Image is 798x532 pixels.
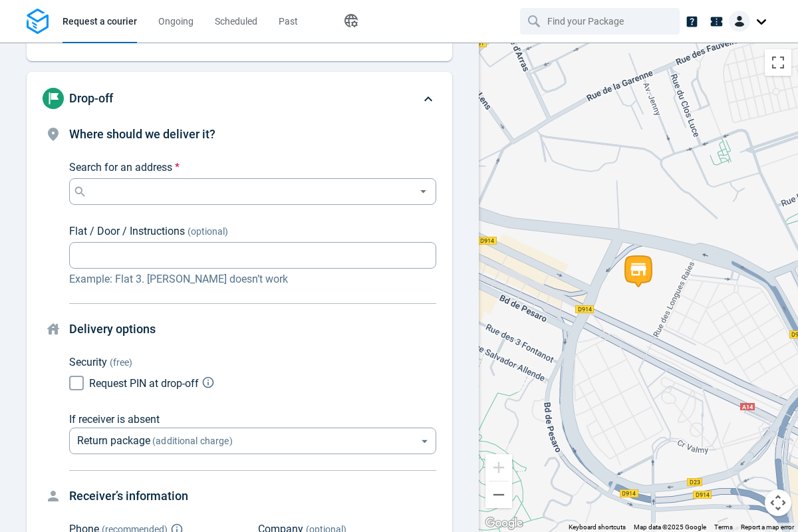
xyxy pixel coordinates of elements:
[69,127,215,141] span: Where should we deliver it?
[158,16,194,27] span: Ongoing
[415,184,432,200] button: Open
[69,91,113,105] span: Drop-off
[215,16,257,27] span: Scheduled
[279,16,298,27] span: Past
[69,225,185,237] span: Flat / Door / Instructions
[482,515,526,532] a: Open this area in Google Maps (opens a new window)
[204,378,212,386] button: Explain PIN code request
[188,226,228,237] span: (optional)
[150,436,233,446] span: (additional charge)
[63,16,137,27] span: Request a courier
[89,377,199,390] span: Request PIN at drop-off
[485,454,512,481] button: Zoom in
[27,9,49,35] img: Logo
[69,428,436,454] div: Return package
[485,481,512,508] button: Zoom out
[547,9,655,34] input: Find your Package
[729,11,750,32] img: Client
[69,271,436,287] p: Example: Flat 3. [PERSON_NAME] doesn’t work
[110,356,132,369] span: (free)
[69,354,107,370] p: Security
[69,413,160,426] span: If receiver is absent
[714,523,733,531] a: Terms
[69,161,172,174] span: Search for an address
[765,49,791,76] button: Toggle fullscreen view
[765,489,791,516] button: Map camera controls
[482,515,526,532] img: Google
[741,523,794,531] a: Report a map error
[634,523,706,531] span: Map data ©2025 Google
[69,487,436,505] h4: Receiver’s information
[27,72,452,125] div: Drop-off
[569,523,626,532] button: Keyboard shortcuts
[69,320,436,338] h4: Delivery options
